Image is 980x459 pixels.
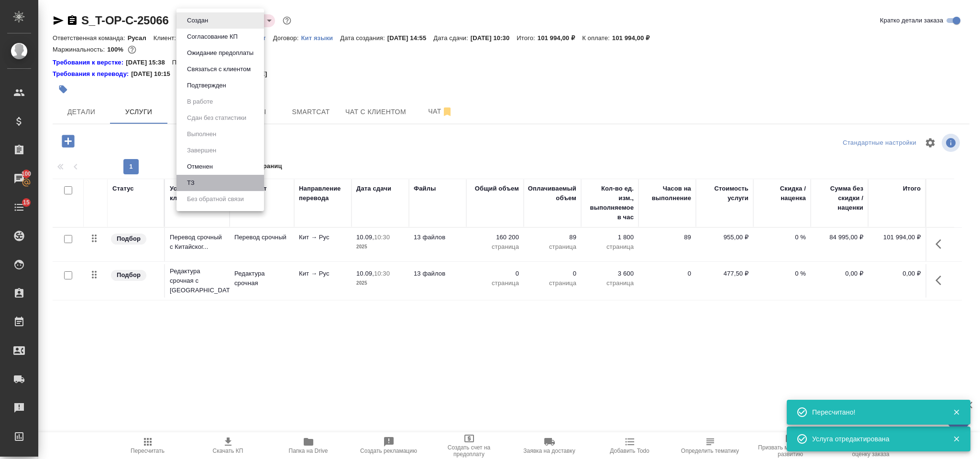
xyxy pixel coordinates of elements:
div: Пересчитано! [812,407,938,417]
button: Выполнен [184,129,219,139]
button: Связаться с клиентом [184,64,253,75]
button: Завершен [184,145,219,156]
button: Закрыть [947,408,966,416]
button: Подтвержден [184,80,229,91]
button: Ожидание предоплаты [184,48,256,58]
button: В работе [184,96,216,107]
div: Услуга отредактирована [812,434,938,444]
button: Закрыть [947,435,966,443]
button: Отменен [184,161,216,172]
button: Сдан без статистики [184,113,249,123]
button: Согласование КП [184,32,241,42]
button: Без обратной связи [184,194,247,204]
button: Создан [184,15,211,26]
button: ТЗ [184,178,198,188]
